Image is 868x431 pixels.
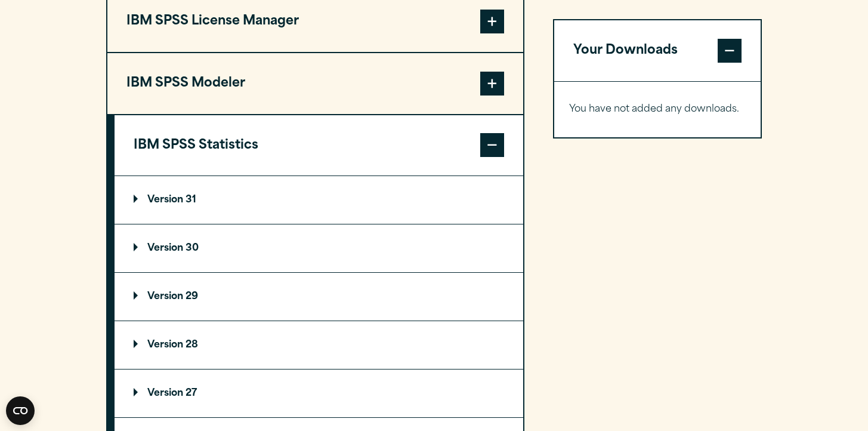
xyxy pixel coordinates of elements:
button: IBM SPSS Modeler [107,53,523,114]
summary: Version 29 [115,273,523,321]
button: Open CMP widget [6,396,35,425]
summary: Version 31 [115,176,523,224]
p: Version 31 [134,195,196,205]
p: Version 30 [134,244,199,253]
p: You have not added any downloads. [569,101,746,118]
summary: Version 28 [115,321,523,369]
summary: Version 30 [115,224,523,272]
summary: Version 27 [115,370,523,417]
p: Version 29 [134,292,198,301]
div: Your Downloads [554,81,761,137]
p: Version 28 [134,340,198,350]
button: IBM SPSS Statistics [115,115,523,176]
button: Your Downloads [554,20,761,81]
p: Version 27 [134,389,197,398]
